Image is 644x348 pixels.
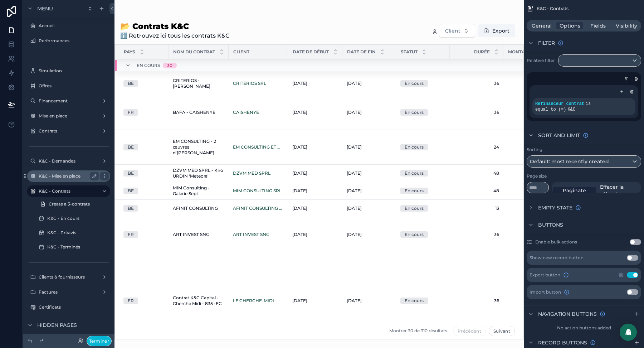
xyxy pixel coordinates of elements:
a: Performances [27,35,110,47]
span: Fields [590,22,606,29]
a: Create a 3-contrats [36,198,110,210]
label: K&C - Terminés [47,244,109,250]
button: Default: most recently created [527,155,641,168]
label: Mise en place [39,113,99,119]
label: Enable bulk actions [535,239,577,245]
a: K&C - Terminés [36,241,110,253]
span: Pays [124,49,135,55]
span: K&C - Contrats [537,6,569,11]
a: Financement [27,95,110,107]
label: Offres [39,83,109,89]
a: Mise en place [27,110,110,122]
a: Factures [27,286,110,298]
span: K&C [567,107,575,112]
span: Client [233,49,249,55]
span: Navigation buttons [538,310,597,318]
label: K&C - Préavis [47,230,109,236]
label: Clients & fournisseurs [39,274,99,280]
span: Hidden pages [37,322,77,329]
span: Default: most recently created [530,158,609,165]
label: K&C - Demandes [39,158,99,164]
span: Refinanceur contrat [535,101,584,106]
span: Menu [37,5,53,12]
a: K&C - Demandes [27,155,110,167]
span: En cours [137,63,160,68]
span: Export button [530,272,560,278]
label: Financement [39,98,99,104]
button: Terminer [87,336,112,346]
a: Certificats [27,301,110,313]
a: Accueil [27,20,110,32]
span: Empty state [538,204,572,211]
label: Simulation [39,68,109,74]
a: K&C - En cours [36,213,110,224]
span: Montant financé [508,49,553,55]
a: K&C - Mise en place [27,170,110,182]
span: Visibility [616,22,637,29]
label: K&C - Contrats [39,188,96,194]
span: Effacer la sélection [600,183,637,198]
span: Statut [401,49,418,55]
a: Offres [27,80,110,92]
label: K&C - En cours [47,216,109,221]
button: Suivant [489,326,515,336]
a: K&C - Préavis [36,227,110,238]
label: Performances [39,38,109,44]
label: K&C - Mise en place [39,173,96,179]
span: Nom du contrat [173,49,215,55]
a: K&C - Contrats [27,185,110,197]
a: Contrats [27,125,110,137]
span: Durée [474,49,490,55]
a: Simulation [27,65,110,77]
span: Filter [538,39,555,47]
div: Show new record button [530,255,584,261]
div: No action buttons added [524,322,644,334]
div: Open Intercom Messenger [620,324,637,341]
label: Factures [39,289,99,295]
span: Montrer 30 de 310 résultats [389,328,447,334]
label: Contrats [39,128,99,134]
label: Accueil [39,23,109,29]
span: Create a 3-contrats [49,201,90,207]
span: Options [560,22,580,29]
label: Page size [527,173,547,179]
label: Certificats [39,304,109,310]
span: Sort And Limit [538,132,580,139]
span: Date de début [293,49,329,55]
a: Clients & fournisseurs [27,271,110,283]
label: Relative filter [527,58,555,63]
span: Date de fin [347,49,376,55]
span: General [532,22,552,29]
span: Paginate [563,187,586,194]
label: Sorting [527,147,542,153]
span: Buttons [538,221,563,228]
div: 30 [167,63,172,68]
span: Import button [530,289,561,295]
